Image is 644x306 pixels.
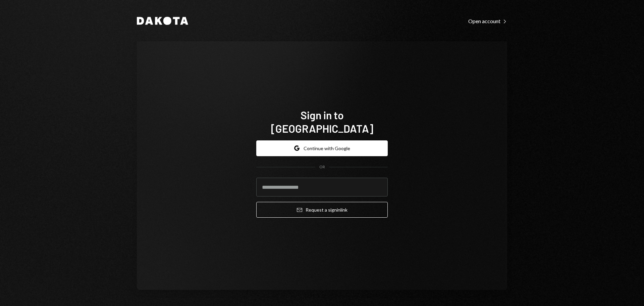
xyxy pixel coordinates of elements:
[256,108,388,135] h1: Sign in to [GEOGRAPHIC_DATA]
[256,202,388,218] button: Request a signinlink
[256,140,388,156] button: Continue with Google
[468,17,507,25] a: Open account
[319,164,325,170] div: OR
